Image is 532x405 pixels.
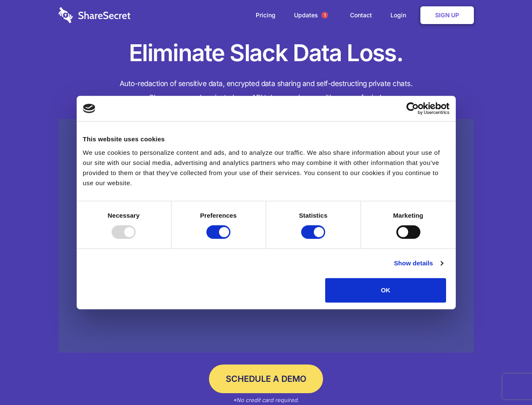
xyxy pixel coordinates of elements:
a: Sign Up [420,6,474,24]
span: 1 [321,12,328,19]
img: logo-wordmark-white-trans-d4663122ce5f474addd5e946df7df03e33cb6a1c49d2221995e7729f52c070b2.svg [59,7,131,23]
em: *No credit card required. [233,397,299,403]
a: Wistia video thumbnail [59,119,474,353]
a: Pricing [247,2,284,28]
div: This website uses cookies [83,134,449,144]
button: OK [325,278,446,302]
a: Show details [394,258,443,268]
strong: Statistics [299,212,328,219]
div: We use cookies to personalize content and ads, and to analyze our traffic. We also share informat... [83,148,449,188]
h4: Auto-redaction of sensitive data, encrypted data sharing and self-destructing private chats. Shar... [59,77,474,105]
strong: Preferences [200,212,237,219]
img: logo [83,104,96,113]
a: Login [382,2,419,28]
h1: Eliminate Slack Data Loss. [59,38,474,68]
a: Schedule a Demo [209,364,323,393]
strong: Marketing [393,212,423,219]
strong: Necessary [108,212,140,219]
a: Usercentrics Cookiebot - opens in a new window [376,102,449,115]
a: Contact [342,2,380,28]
